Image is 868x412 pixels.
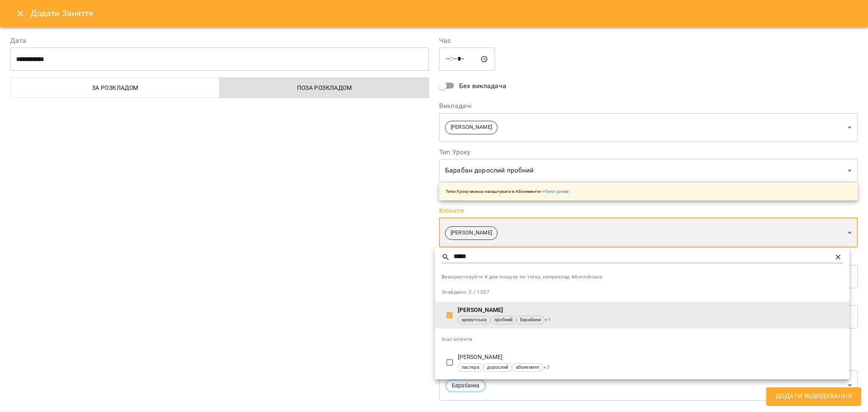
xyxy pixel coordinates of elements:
p: [PERSON_NAME] [458,306,843,315]
span: дорослий [484,364,512,371]
p: [PERSON_NAME] [458,353,843,362]
span: Інші клієнти [442,336,473,342]
span: + 1 [545,316,551,324]
span: Використовуйте # для пошуку по тегах, наприклад #Англійська [442,273,843,281]
span: пробний [491,317,516,324]
span: арнаутська [458,317,490,324]
span: пастера [458,364,483,371]
span: Знайдено: 2 / 1307 [442,289,490,295]
span: + 3 [543,363,550,372]
span: абонемент [512,364,543,371]
span: барабани [517,317,544,324]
